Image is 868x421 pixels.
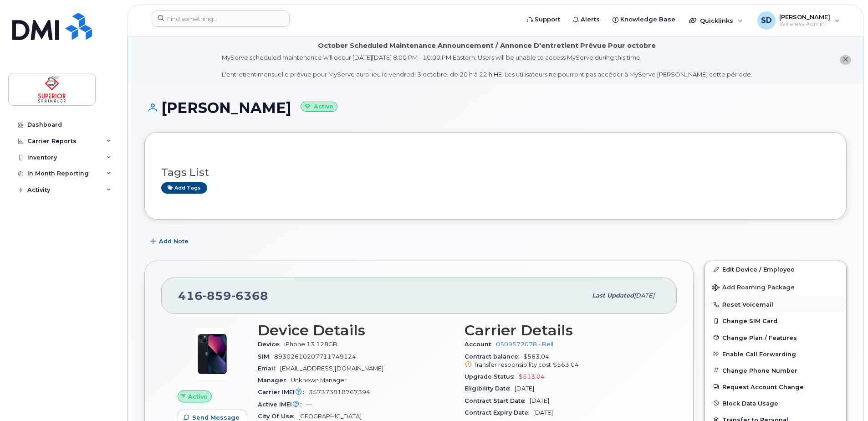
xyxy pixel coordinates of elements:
span: Unknown Manager [291,377,347,384]
span: Eligibility Date [465,385,515,392]
span: iPhone 13 128GB [284,341,337,348]
span: Contract Expiry Date [465,409,533,416]
a: 0509572078 - Bell [496,341,553,348]
div: MyServe scheduled maintenance will occur [DATE][DATE] 8:00 PM - 10:00 PM Eastern. Users will be u... [222,53,752,79]
span: 6368 [231,289,268,303]
h3: Device Details [258,322,454,339]
h3: Tags List [161,167,830,178]
button: Change Phone Number [705,362,846,379]
button: Add Note [144,233,196,250]
span: Carrier IMEI [258,389,309,395]
button: Block Data Usage [705,395,846,411]
span: Transfer responsibility cost [474,361,551,368]
a: Edit Device / Employee [705,261,846,277]
span: Active IMEI [258,401,306,408]
span: — [306,401,312,408]
span: [DATE] [515,385,534,392]
span: 416 [178,289,268,303]
div: October Scheduled Maintenance Announcement / Annonce D'entretient Prévue Pour octobre [318,41,656,51]
span: Active [188,392,208,401]
h3: Carrier Details [465,322,660,339]
a: Add tags [161,182,207,194]
span: 89302610207711749124 [274,353,356,360]
span: [DATE] [530,397,549,404]
span: Upgrade Status [465,373,519,380]
span: 859 [203,289,231,303]
button: Change SIM Card [705,313,846,329]
span: Enable Call Forwarding [722,350,796,357]
span: [DATE] [533,409,553,416]
span: $513.04 [519,373,545,380]
button: Reset Voicemail [705,296,846,313]
span: $563.04 [465,353,660,370]
span: City Of Use [258,413,298,420]
span: Account [465,341,496,348]
span: Add Note [159,237,189,246]
h1: [PERSON_NAME] [144,100,847,116]
small: Active [301,102,337,112]
span: 357373818767394 [309,389,370,395]
span: $563.04 [553,361,579,368]
span: Add Roaming Package [712,284,795,293]
button: Request Account Change [705,379,846,395]
span: [GEOGRAPHIC_DATA] [298,413,362,420]
button: Change Plan / Features [705,329,846,346]
button: Add Roaming Package [705,277,846,296]
span: Change Plan / Features [722,334,797,341]
img: image20231002-3703462-1ig824h.jpeg [185,327,240,381]
button: Enable Call Forwarding [705,346,846,362]
span: Last updated [592,292,634,299]
span: Contract balance [465,353,523,360]
span: Device [258,341,284,348]
span: Contract Start Date [465,397,530,404]
span: Manager [258,377,291,384]
span: Email [258,365,280,372]
span: [DATE] [634,292,654,299]
span: [EMAIL_ADDRESS][DOMAIN_NAME] [280,365,383,372]
button: close notification [840,55,851,65]
span: SIM [258,353,274,360]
